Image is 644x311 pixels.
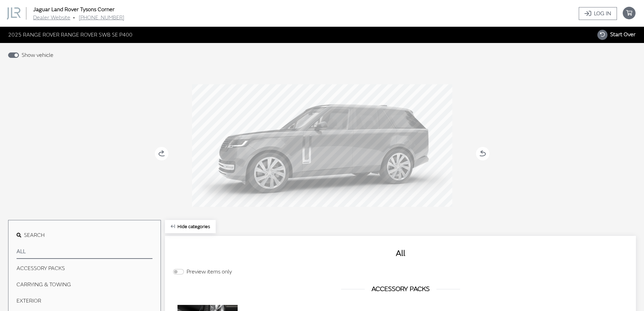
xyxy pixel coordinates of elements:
[173,247,628,260] h2: All
[33,14,70,21] a: Dealer Website
[73,14,75,21] span: •
[7,7,32,20] a: Jaguar Land Rover Tysons Corner logo
[610,31,636,38] span: Start Over
[33,6,115,13] a: Jaguar Land Rover Tysons Corner
[17,278,152,291] button: CARRYING & TOWING
[17,245,152,259] button: All
[177,224,210,229] span: Click to hide category section.
[24,232,45,239] span: Search
[579,7,617,20] a: Log In
[79,14,124,21] a: [PHONE_NUMBER]
[173,284,628,294] h3: ACCESSORY PACKS
[7,7,21,20] img: Dashboard
[8,31,133,39] span: 2025 RANGE ROVER RANGE ROVER SWB SE P400
[594,9,611,18] span: Log In
[622,1,644,25] button: your cart
[17,262,152,275] button: ACCESSORY PACKS
[165,220,216,233] button: Hide categories
[597,29,636,40] button: Start Over
[22,51,53,59] label: Show vehicle
[187,268,232,276] label: Preview items only
[17,294,152,308] button: EXTERIOR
